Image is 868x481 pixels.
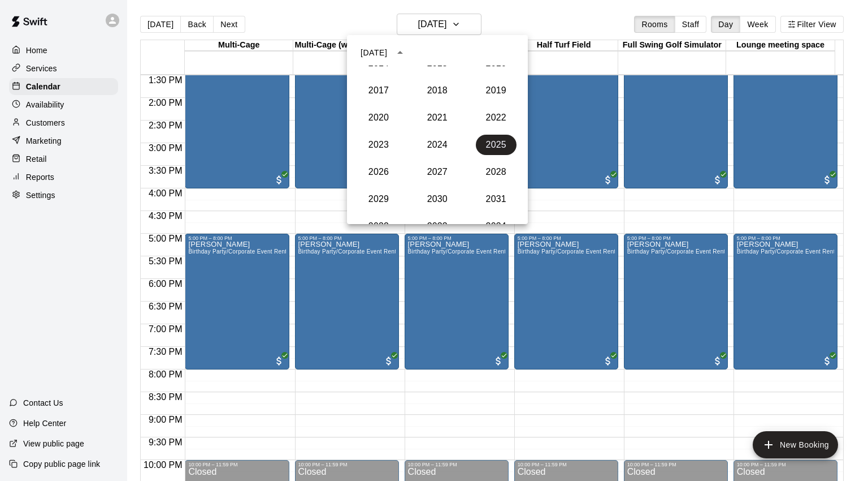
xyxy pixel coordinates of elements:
button: 2024 [417,135,458,155]
button: 2025 [476,135,517,155]
button: 2022 [476,108,517,128]
button: 2018 [417,80,458,101]
button: 2032 [358,216,399,237]
button: 2028 [476,162,517,182]
button: 2034 [476,216,517,237]
button: year view is open, switch to calendar view [390,43,410,62]
button: 2023 [358,135,399,155]
button: 2026 [358,162,399,182]
button: 2027 [417,162,458,182]
div: [DATE] [361,47,387,59]
button: 2031 [476,189,517,209]
button: 2021 [417,108,458,128]
button: 2019 [476,80,517,101]
button: 2033 [417,216,458,237]
button: 2030 [417,189,458,209]
button: 2029 [358,189,399,209]
button: 2020 [358,108,399,128]
button: 2017 [358,80,399,101]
